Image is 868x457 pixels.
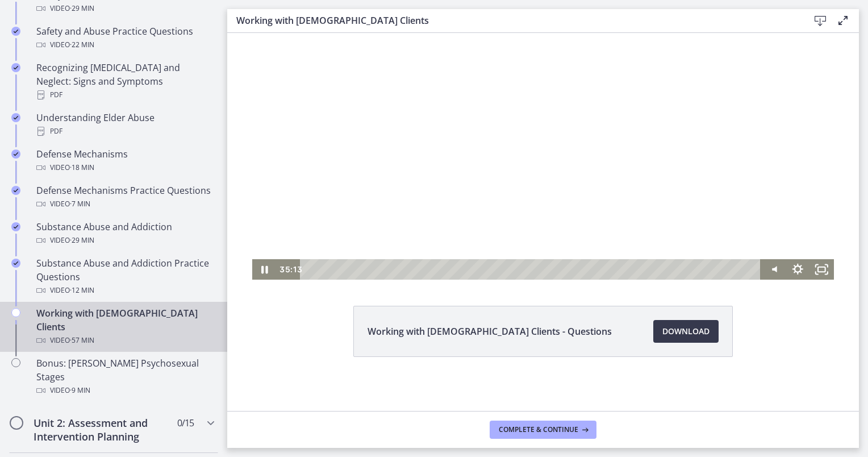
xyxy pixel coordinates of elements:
div: Safety and Abuse Practice Questions [36,24,214,52]
span: · 22 min [70,38,94,52]
i: Completed [11,149,20,159]
div: Video [36,334,214,347]
span: · 18 min [70,161,94,175]
span: · 29 min [70,2,94,15]
span: 0 / 15 [177,416,194,430]
div: Defense Mechanisms Practice Questions [36,184,214,211]
div: Video [36,234,214,247]
span: Working with [DEMOGRAPHIC_DATA] Clients - Questions [368,325,612,338]
span: Download [662,325,710,338]
div: Working with [DEMOGRAPHIC_DATA] Clients [36,306,214,347]
span: · 12 min [70,284,94,297]
i: Completed [11,63,20,72]
div: Defense Mechanisms [36,147,214,175]
a: Download [653,320,719,343]
span: · 7 min [70,197,90,211]
div: Video [36,284,214,297]
div: PDF [36,124,214,138]
i: Completed [11,222,20,231]
div: Understanding Elder Abuse [36,111,214,138]
i: Completed [11,27,20,36]
div: Video [36,197,214,211]
div: Substance Abuse and Addiction Practice Questions [36,256,214,297]
div: Video [36,384,214,397]
div: Recognizing [MEDICAL_DATA] and Neglect: Signs and Symptoms [36,61,214,102]
i: Completed [11,186,20,195]
div: Bonus: [PERSON_NAME] Psychosexual Stages [36,356,214,397]
span: Complete & continue [499,425,578,434]
h3: Working with [DEMOGRAPHIC_DATA] Clients [236,14,791,27]
div: PDF [36,88,214,102]
div: Substance Abuse and Addiction [36,220,214,247]
span: · 57 min [70,334,94,347]
div: Video [36,161,214,175]
i: Completed [11,113,20,122]
div: Video [36,38,214,52]
div: Video [36,2,214,15]
h2: Unit 2: Assessment and Intervention Planning [34,416,172,443]
i: Completed [11,259,20,268]
button: Complete & continue [490,421,596,439]
span: · 29 min [70,234,94,247]
span: · 9 min [70,384,90,397]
